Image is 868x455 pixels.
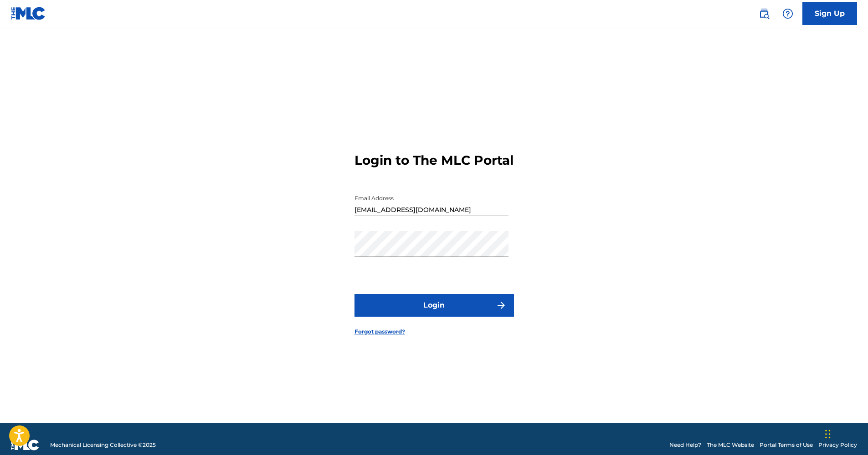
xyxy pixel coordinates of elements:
[669,441,701,449] a: Need Help?
[11,440,39,450] img: logo
[818,441,857,449] a: Privacy Policy
[825,420,831,448] div: Drag
[760,441,813,449] a: Portal Terms of Use
[782,8,793,19] img: help
[707,441,754,449] a: The MLC Website
[802,2,857,25] a: Sign Up
[755,5,773,23] a: Public Search
[759,8,770,19] img: search
[354,328,405,336] a: Forgot password?
[496,300,507,311] img: f7272a7cc735f4ea7f67.svg
[50,441,156,449] span: Mechanical Licensing Collective © 2025
[354,294,514,317] button: Login
[822,411,868,455] iframe: Chat Widget
[354,152,514,168] h3: Login to The MLC Portal
[11,7,46,20] img: MLC Logo
[779,5,797,23] div: Help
